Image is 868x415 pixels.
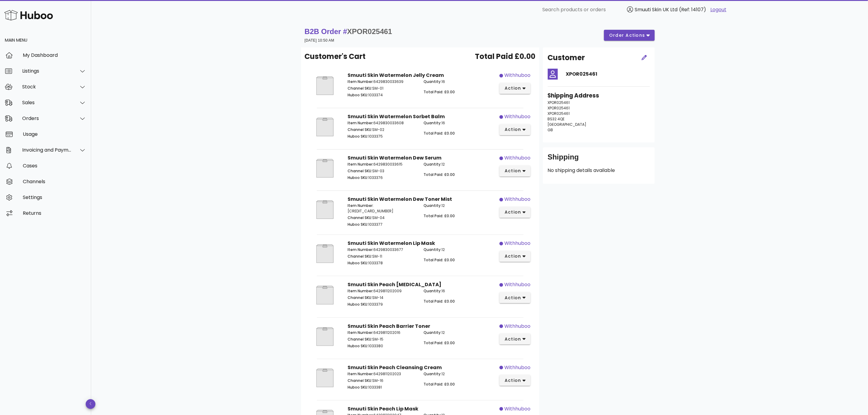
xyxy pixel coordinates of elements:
span: Item Number: [348,203,373,208]
button: action [499,375,531,386]
span: Total Paid: £0.00 [424,131,455,136]
span: Total Paid: £0.00 [424,299,455,304]
p: SM-14 [348,295,417,300]
p: 6429830033615 [348,162,417,167]
span: Huboo SKU: [348,175,368,180]
div: Orders [22,115,72,121]
div: withhuboo [504,113,530,120]
strong: Smuuti Skin Watermelon Jelly Cream [348,72,444,79]
p: 1033380 [348,343,417,349]
p: 12 [424,162,492,167]
span: Huboo SKU: [348,302,368,307]
p: 1033377 [348,222,417,227]
img: Product Image [310,72,340,100]
p: 6429830033639 [348,79,417,84]
strong: B2B Order # [305,27,392,36]
div: Sales [22,100,72,105]
span: [GEOGRAPHIC_DATA] [548,122,587,127]
span: action [504,377,521,384]
button: action [499,124,531,135]
span: XPOR025461 [347,27,392,36]
p: 6429830033677 [348,247,417,252]
div: withhuboo [504,240,530,247]
button: order actions [604,30,654,41]
span: Quantity: [424,120,441,125]
img: Product Image [310,240,340,268]
span: Channel SKU: [348,378,372,383]
div: Invoicing and Payments [22,147,72,153]
span: Channel SKU: [348,168,372,173]
span: Quantity: [424,203,441,208]
p: 6429830033608 [348,120,417,126]
button: action [499,207,531,218]
p: 12 [424,371,492,377]
span: Huboo SKU: [348,222,368,227]
p: No shipping details available [548,167,650,174]
span: Huboo SKU: [348,92,368,98]
p: 6429811202016 [348,330,417,335]
span: Smuuti Skin UK Ltd [635,6,678,13]
span: Item Number: [348,162,373,167]
span: Quantity: [424,162,441,167]
span: Total Paid: £0.00 [424,89,455,94]
span: Total Paid: £0.00 [424,340,455,345]
span: Total Paid: £0.00 [424,257,455,262]
p: 1033375 [348,134,417,139]
strong: Smuuti Skin Peach Cleansing Cream [348,364,442,371]
h2: Customer [548,52,585,63]
p: SM-04 [348,215,417,221]
span: Total Paid: £0.00 [424,213,455,218]
strong: Smuuti Skin Peach Barrier Toner [348,323,430,330]
div: My Dashboard [23,52,86,58]
p: 12 [424,330,492,335]
p: SM-02 [348,127,417,132]
span: Quantity: [424,288,441,293]
span: XPOR025461 [548,105,570,111]
span: Item Number: [348,79,373,84]
strong: Smuuti Skin Watermelon Sorbet Balm [348,113,445,120]
div: Cases [23,163,86,169]
button: action [499,292,531,303]
span: Quantity: [424,330,441,335]
img: Product Image [310,364,340,392]
img: Product Image [310,196,340,224]
span: Quantity: [424,247,441,252]
span: Customer's Cart [305,51,366,62]
button: action [499,83,531,94]
p: 12 [424,247,492,252]
span: Huboo SKU: [348,134,368,139]
span: Item Number: [348,288,373,293]
strong: Smuuti Skin Watermelon Dew Serum [348,154,441,161]
img: Product Image [310,281,340,309]
span: Channel SKU: [348,337,372,342]
img: Product Image [310,323,340,351]
span: Total Paid £0.00 [475,51,536,62]
img: Product Image [310,154,340,182]
span: Channel SKU: [348,127,372,132]
p: SM-16 [348,378,417,383]
p: 16 [424,288,492,294]
span: Huboo SKU: [348,260,368,266]
span: XPOR025461 [548,100,570,105]
span: order actions [609,32,645,39]
p: SM-03 [348,168,417,174]
p: 12 [424,203,492,208]
h4: XPOR025461 [566,70,650,78]
span: (Ref: 14107) [679,6,706,13]
button: action [499,334,531,345]
span: Channel SKU: [348,295,372,300]
p: 1033381 [348,385,417,390]
span: Item Number: [348,120,373,125]
p: 6429811202009 [348,288,417,294]
div: Listings [22,68,72,74]
span: Quantity: [424,371,441,376]
div: Channels [23,179,86,184]
div: withhuboo [504,196,530,203]
div: Usage [23,131,86,137]
button: action [499,166,531,177]
small: [DATE] 10:50 AM [305,38,335,43]
span: action [504,168,521,174]
span: Item Number: [348,247,373,252]
div: withhuboo [504,72,530,79]
span: Channel SKU: [348,215,372,220]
